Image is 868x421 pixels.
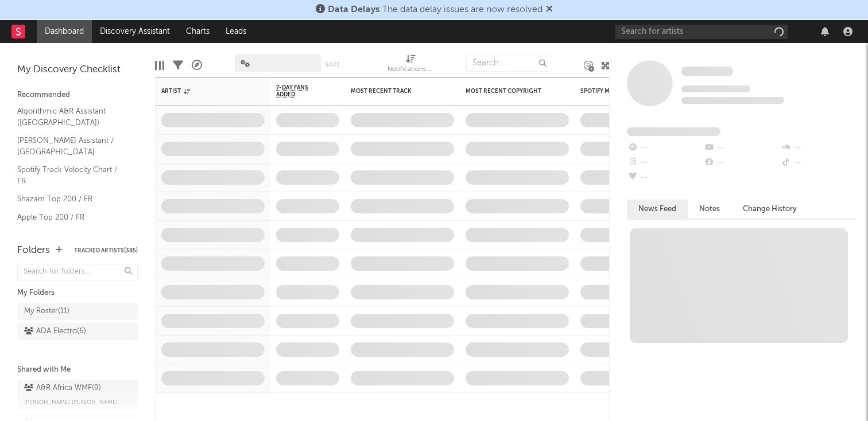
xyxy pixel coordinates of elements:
a: Algorithmic A&R Assistant ([GEOGRAPHIC_DATA]) [17,105,126,128]
div: Folders [17,244,50,258]
span: Tracking Since: [DATE] [681,85,750,92]
div: Most Recent Copyright [466,88,552,95]
div: Shared with Me [17,363,138,377]
div: -- [627,170,703,185]
div: -- [780,141,857,155]
input: Search for folders... [17,264,138,280]
a: Dashboard [37,20,92,43]
div: Notifications (Artist) [387,63,433,77]
a: Some Artist [681,66,733,77]
span: 0 fans last week [681,97,784,104]
button: Tracked Artists(385) [74,248,138,254]
div: My Folders [17,286,138,300]
div: -- [780,155,857,170]
div: ADA Electro ( 6 ) [24,325,86,338]
input: Search... [466,54,552,72]
a: Charts [178,20,218,43]
div: Most Recent Track [351,88,437,95]
div: -- [627,155,703,170]
a: Leads [218,20,254,43]
div: My Discovery Checklist [17,63,138,77]
div: -- [703,141,780,155]
div: A&R Africa WMF ( 9 ) [24,381,101,395]
a: Shazam Top 200 / FR [17,193,126,205]
a: Apple Top 200 / FR [17,211,126,224]
a: [PERSON_NAME] Assistant / [GEOGRAPHIC_DATA] [17,134,126,158]
div: Spotify Monthly Listeners [580,88,666,95]
a: A&R Africa WMF(9)[PERSON_NAME] [PERSON_NAME] [17,380,138,411]
div: Filters [173,49,183,82]
span: : The data delay issues are now resolved [328,5,542,14]
div: Recommended [17,88,138,102]
div: A&R Pipeline [192,49,202,82]
span: Some Artist [681,67,733,76]
span: Data Delays [328,5,379,14]
div: -- [703,155,780,170]
div: -- [627,141,703,155]
button: Change History [731,200,808,219]
a: Spotify Track Velocity Chart / FR [17,163,126,187]
a: My Roster(11) [17,303,138,320]
a: Discovery Assistant [92,20,178,43]
button: Notes [688,200,731,219]
a: ADA Electro(6) [17,323,138,340]
div: Artist [161,88,247,95]
span: Dismiss [546,5,553,14]
div: Edit Columns [155,49,164,82]
input: Search for artists [615,25,788,39]
div: My Roster ( 11 ) [24,305,69,318]
span: [PERSON_NAME] [PERSON_NAME] [24,395,118,409]
span: 7-Day Fans Added [276,84,322,98]
button: News Feed [627,200,688,219]
div: Notifications (Artist) [387,49,433,82]
button: Save [325,61,340,68]
span: Fans Added by Platform [627,127,720,136]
